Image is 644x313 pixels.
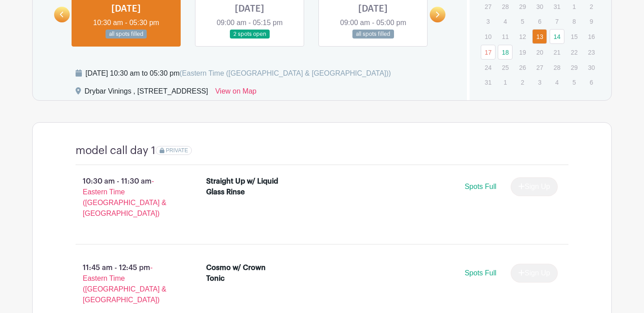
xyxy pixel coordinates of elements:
p: 1 [498,75,513,89]
p: 10:30 am - 11:30 am [61,172,192,223]
p: 6 [532,14,547,28]
p: 8 [567,14,581,28]
p: 5 [567,75,581,89]
p: 31 [481,75,496,89]
h4: model call day 1 [76,144,156,157]
p: 28 [550,60,564,74]
p: 11:45 am - 12:45 pm [61,259,192,309]
span: PRIVATE [166,147,188,154]
p: 20 [532,45,547,59]
p: 22 [567,45,581,59]
p: 5 [515,14,530,28]
p: 15 [567,30,581,43]
p: 16 [584,30,599,43]
a: 14 [550,29,564,44]
p: 3 [481,14,496,28]
a: View on Map [215,86,256,100]
p: 21 [550,45,564,59]
div: Cosmo w/ Crown Tonic [206,262,284,284]
div: Straight Up w/ Liquid Glass Rinse [206,176,284,197]
div: Drybar Vinings , [STREET_ADDRESS] [85,86,208,100]
span: - Eastern Time ([GEOGRAPHIC_DATA] & [GEOGRAPHIC_DATA]) [83,264,166,304]
p: 4 [498,14,513,28]
p: 30 [584,60,599,74]
a: 17 [481,45,496,60]
div: [DATE] 10:30 am to 05:30 pm [85,68,391,79]
a: 13 [532,29,547,44]
p: 9 [584,14,599,28]
p: 12 [515,30,530,43]
p: 11 [498,30,513,43]
span: Spots Full [465,183,496,190]
p: 2 [515,75,530,89]
p: 29 [567,60,581,74]
p: 25 [498,60,513,74]
span: - Eastern Time ([GEOGRAPHIC_DATA] & [GEOGRAPHIC_DATA]) [83,177,166,217]
span: Spots Full [465,269,496,277]
p: 24 [481,60,496,74]
a: 18 [498,45,513,60]
p: 10 [481,30,496,43]
p: 26 [515,60,530,74]
p: 6 [584,75,599,89]
p: 7 [550,14,564,28]
p: 19 [515,45,530,59]
p: 27 [532,60,547,74]
p: 23 [584,45,599,59]
span: (Eastern Time ([GEOGRAPHIC_DATA] & [GEOGRAPHIC_DATA])) [179,69,391,77]
p: 4 [550,75,564,89]
p: 3 [532,75,547,89]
